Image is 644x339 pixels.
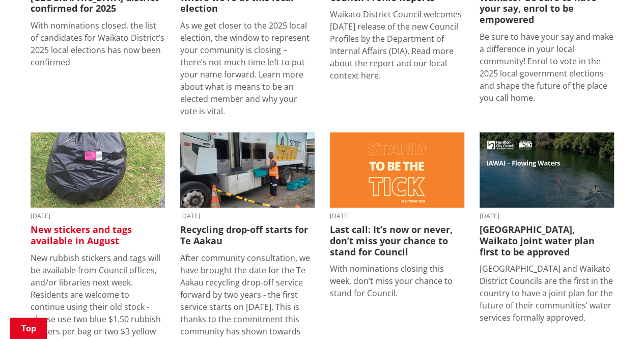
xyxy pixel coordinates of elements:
[31,213,165,219] time: [DATE]
[31,224,165,246] h3: New stickers and tags available in August
[480,213,614,219] time: [DATE]
[31,19,165,68] p: With nominations closed, the list of candidates for Waikato District’s 2025 local elections has n...
[10,318,47,339] a: Top
[480,133,614,324] a: 27080 HCC Website Banner V10 [DATE] [GEOGRAPHIC_DATA], Waikato joint water plan first to be appro...
[31,133,165,208] img: 1000000372
[180,133,315,208] img: recycling 2
[330,263,464,299] p: With nominations closing this week, don’t miss your chance to stand for Council.
[480,31,614,104] p: Be sure to have your say and make a difference in your local community! Enrol to vote in the 2025...
[330,133,464,299] a: [DATE] Last call: It’s now or never, don’t miss your chance to stand for Council With nominations...
[180,224,315,246] h3: Recycling drop-off starts for Te Aakau
[480,263,614,324] p: [GEOGRAPHIC_DATA] and Waikato District Councils are the first in the country to have a joint plan...
[180,19,315,117] p: As we get closer to the 2025 local election, the window to represent your community is closing – ...
[597,296,634,333] iframe: Messenger Launcher
[330,224,464,257] h3: Last call: It’s now or never, don’t miss your chance to stand for Council
[180,213,315,219] time: [DATE]
[480,224,614,257] h3: [GEOGRAPHIC_DATA], Waikato joint water plan first to be approved
[330,8,464,82] p: Waikato District Council welcomes [DATE] release of the new Council Profiles by the Department of...
[480,133,614,208] img: 27080 HCC Website Banner V10
[330,133,464,208] img: Nominations closing today
[330,213,464,219] time: [DATE]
